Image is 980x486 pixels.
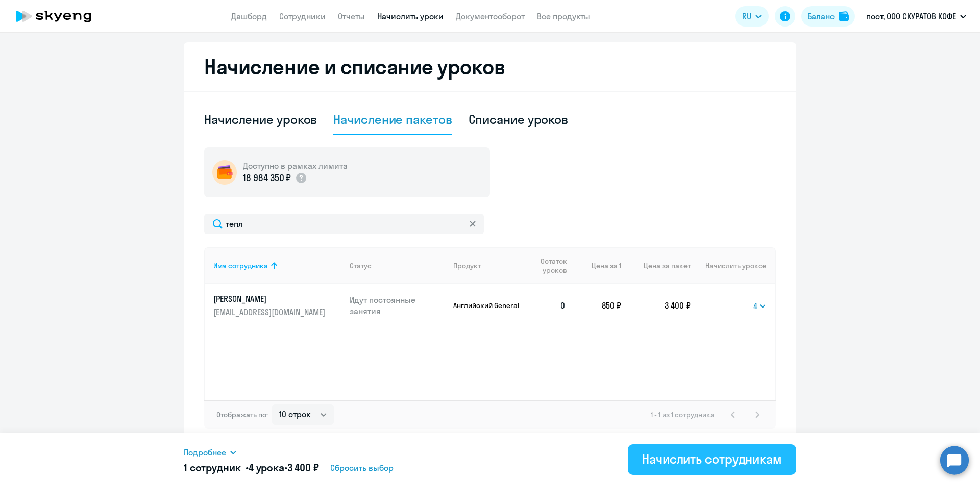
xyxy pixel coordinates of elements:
div: Статус [350,261,446,270]
div: Имя сотрудника [213,261,341,270]
span: Сбросить выбор [330,462,394,474]
span: Отображать по: [216,410,268,419]
div: Начислить сотрудникам [642,451,782,467]
span: 3 400 ₽ [287,461,319,474]
div: Продукт [453,261,481,270]
td: 850 ₽ [574,284,621,327]
p: Английский General [453,301,522,310]
img: balance [839,11,849,21]
div: Начисление пакетов [333,111,452,127]
a: [PERSON_NAME][EMAIL_ADDRESS][DOMAIN_NAME] [213,293,341,318]
p: пост, ООО СКУРАТОВ КОФЕ [866,10,956,22]
td: 0 [522,284,574,327]
button: RU [735,6,769,27]
th: Начислить уроков [691,247,775,284]
a: Документооборот [456,11,525,21]
p: [PERSON_NAME] [213,293,328,304]
div: Начисление уроков [204,111,317,127]
p: 18 984 350 ₽ [243,171,291,185]
span: RU [742,10,751,22]
div: Списание уроков [469,111,569,127]
a: Сотрудники [279,11,326,21]
p: Идут постоянные занятия [350,294,446,317]
h5: Доступно в рамках лимита [243,160,348,171]
span: 4 урока [249,461,284,474]
td: 3 400 ₽ [621,284,691,327]
button: Начислить сотрудникам [628,444,796,475]
div: Остаток уроков [530,257,574,275]
div: Имя сотрудника [213,261,268,270]
h2: Начисление и списание уроков [204,55,776,79]
div: Продукт [453,261,522,270]
span: 1 - 1 из 1 сотрудника [651,410,715,419]
a: Дашборд [231,11,267,21]
button: Балансbalance [801,6,855,27]
button: пост, ООО СКУРАТОВ КОФЕ [861,4,971,29]
img: wallet-circle.png [212,160,237,185]
input: Поиск по имени, email, продукту или статусу [204,214,484,234]
span: Подробнее [184,446,226,458]
a: Начислить уроки [377,11,444,21]
h5: 1 сотрудник • • [184,461,319,475]
div: Статус [350,261,372,270]
span: Остаток уроков [530,257,567,275]
th: Цена за 1 [574,247,621,284]
a: Отчеты [338,11,365,21]
div: Баланс [807,10,835,22]
a: Все продукты [537,11,590,21]
th: Цена за пакет [621,247,691,284]
p: [EMAIL_ADDRESS][DOMAIN_NAME] [213,306,328,318]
